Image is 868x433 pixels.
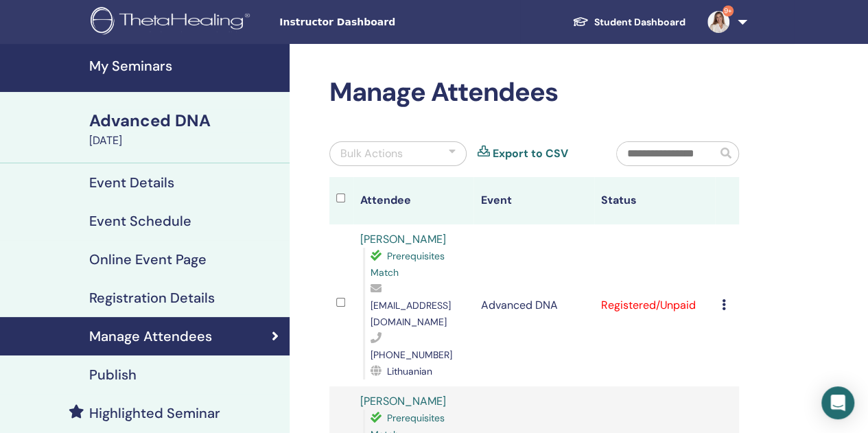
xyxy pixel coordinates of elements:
img: graduation-cap-white.svg [572,16,589,27]
td: Advanced DNA [473,224,594,386]
h4: Event Details [89,174,174,191]
a: Advanced DNA[DATE] [81,109,290,149]
a: [PERSON_NAME] [360,232,446,246]
div: Advanced DNA [89,109,281,132]
div: Bulk Actions [340,145,403,162]
span: Instructor Dashboard [279,15,485,30]
a: Student Dashboard [561,10,696,35]
h2: Manage Attendees [329,77,739,108]
th: Event [473,177,594,224]
h4: Manage Attendees [89,328,212,344]
span: 9+ [723,5,734,16]
span: Lithuanian [387,365,432,377]
h4: Publish [89,366,137,383]
th: Status [594,177,715,224]
div: Open Intercom Messenger [821,386,854,419]
span: [PHONE_NUMBER] [371,349,452,361]
span: [EMAIL_ADDRESS][DOMAIN_NAME] [371,299,451,328]
th: Attendee [353,177,474,224]
a: Export to CSV [493,145,568,162]
span: Prerequisites Match [371,250,445,279]
h4: Registration Details [89,290,215,306]
h4: Event Schedule [89,213,191,229]
h4: Highlighted Seminar [89,405,220,421]
div: [DATE] [89,132,281,149]
a: [PERSON_NAME] [360,394,446,408]
img: default.jpg [707,11,729,33]
h4: My Seminars [89,58,281,74]
h4: Online Event Page [89,251,207,268]
img: logo.png [91,7,255,38]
